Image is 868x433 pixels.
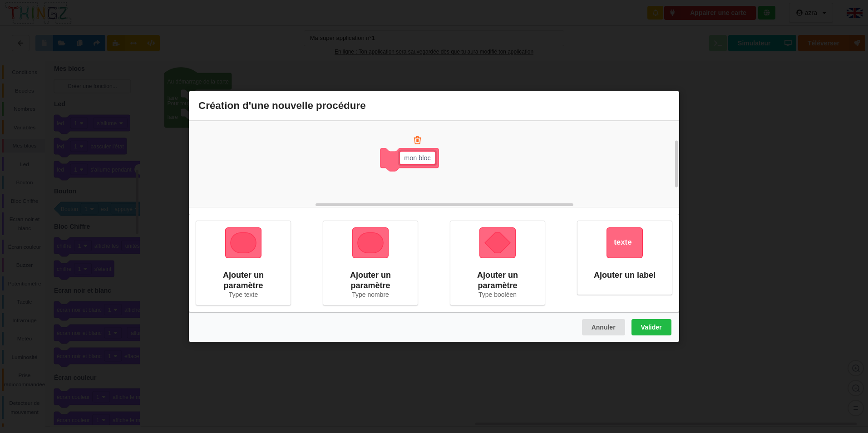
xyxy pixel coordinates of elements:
div: Ajouter un paramètre [202,270,284,299]
img: bool.svg [479,227,516,259]
img: string.svg [225,227,261,259]
div: Type nombre [330,291,411,299]
button: Valider [631,319,671,335]
div: Type texte [202,291,284,299]
img: text.svg [607,227,643,259]
div: Création d'une nouvelle procédure [189,91,679,121]
div: Ajouter un paramètre [330,270,411,299]
img: remove.svg [413,135,423,145]
div: Type booléen [457,291,538,299]
div: Ajouter un paramètre [457,270,538,299]
div: Ajouter un label [584,270,666,288]
img: string.svg [352,227,389,259]
button: Annuler [582,319,625,335]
